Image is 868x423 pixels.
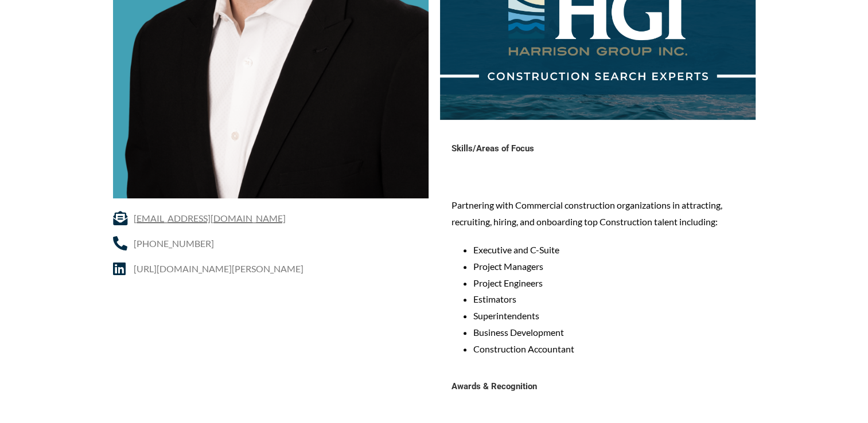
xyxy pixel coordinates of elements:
[131,235,214,252] span: [PHONE_NUMBER]
[451,143,744,158] h4: Skills/Areas of Focus
[473,324,744,341] li: Business Development
[473,275,744,292] li: Project Engineers
[451,381,744,396] h4: Awards & Recognition
[473,242,744,258] li: Executive and C-Suite
[473,258,744,275] li: Project Managers
[131,210,286,226] span: [EMAIL_ADDRESS][DOMAIN_NAME]
[131,260,303,277] span: [URL][DOMAIN_NAME][PERSON_NAME]
[113,210,429,226] a: [EMAIL_ADDRESS][DOMAIN_NAME]
[113,235,429,252] a: [PHONE_NUMBER]
[473,341,744,358] li: Construction Accountant
[451,197,744,230] p: Partnering with Commercial construction organizations in attracting, recruiting, hiring, and onbo...
[113,260,429,277] a: [URL][DOMAIN_NAME][PERSON_NAME]
[473,291,744,308] li: Estimators
[473,308,744,324] li: Superintendents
